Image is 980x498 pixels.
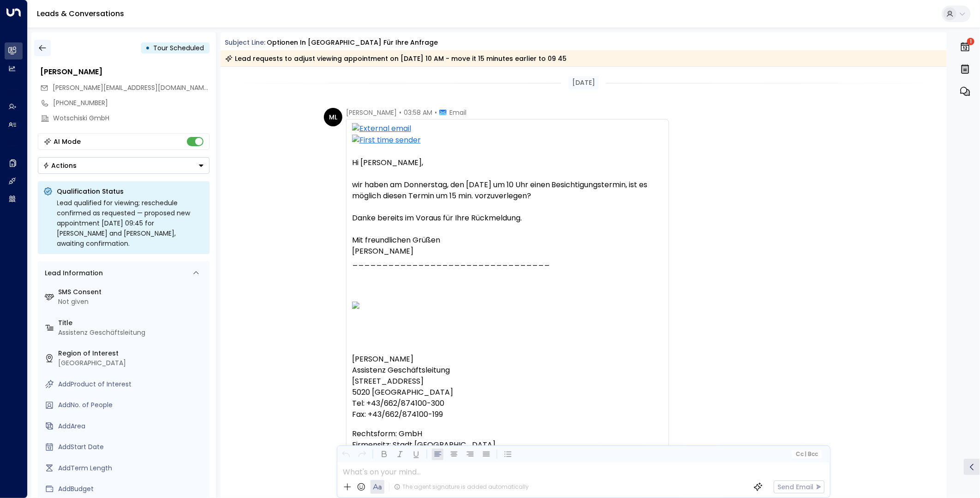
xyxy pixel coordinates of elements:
div: AddStart Date [59,442,206,452]
img: First time sender [352,135,663,146]
span: [PERSON_NAME] [346,108,397,117]
span: Tour Scheduled [154,43,204,53]
div: Mit freundlichen Grüßen [352,235,663,246]
div: AI Mode [54,137,81,146]
div: Actions [43,161,77,170]
button: Actions [38,157,209,174]
span: 1 [967,38,974,45]
span: melanie.loeffelberger@wotschiski.com [53,83,209,93]
span: [PERSON_NAME] Assistenz Geschäftsleitung [STREET_ADDRESS] 5020 [GEOGRAPHIC_DATA] Tel: +43/662/874... [352,354,453,420]
span: | [805,451,807,457]
p: Qualification Status [57,187,204,196]
span: 03:58 AM [404,108,432,117]
div: AddTerm Length [59,463,206,473]
button: 1 [957,37,973,57]
div: Lead requests to adjust viewing appointment on [DATE] 10 AM - move it 15 minutes earlier to 09 45 [225,54,567,63]
span: Cc Bcc [795,451,818,457]
button: Undo [340,449,352,460]
span: [PERSON_NAME][EMAIL_ADDRESS][DOMAIN_NAME] [53,83,210,92]
div: Danke bereits im Voraus für Ihre Rückmeldung. [352,213,663,224]
div: Optionen in [GEOGRAPHIC_DATA] für Ihre Anfrage [267,38,438,47]
div: Wotschiski GmbH [54,113,209,123]
button: Cc|Bcc [792,450,821,459]
div: Not given [59,297,206,307]
div: Button group with a nested menu [38,157,209,174]
div: AddNo. of People [59,400,206,410]
div: The agent signature is added automatically [394,483,529,491]
div: [DATE] [568,76,599,89]
span: Subject Line: [225,38,266,47]
span: • [435,108,437,117]
img: 2ACDD716-CA95-4DA2-BCCE-0BDF45437C34@Wotschiski.local [352,302,359,309]
div: [PHONE_NUMBER] [54,98,209,108]
div: Rechtsform: GmbH Firmensitz: Stadt [GEOGRAPHIC_DATA] Firmenbuchnummer: 178403h Firmenbuchgericht:... [352,428,663,495]
label: SMS Consent [59,287,206,297]
div: Lead Information [42,268,103,278]
button: Redo [356,449,368,460]
div: AddProduct of Interest [59,379,206,389]
div: • [146,40,150,56]
div: [PERSON_NAME] [41,66,209,77]
div: wir haben am Donnerstag, den [DATE] um 10 Uhr einen Besichtigungstermin, ist es möglich diesen Te... [352,179,663,202]
img: External email [352,123,663,135]
div: [GEOGRAPHIC_DATA] [59,358,206,368]
div: [PERSON_NAME] _________________________________ [352,246,663,290]
a: Leads & Conversations [37,8,124,19]
div: Assistenz Geschäftsleitung [59,328,206,338]
label: Title [59,318,206,328]
span: Email [449,108,466,117]
span: • [399,108,401,117]
div: AddArea [59,421,206,431]
div: Lead qualified for viewing; reschedule confirmed as requested — proposed new appointment [DATE] 0... [57,198,204,249]
div: ML [324,108,342,126]
label: Region of Interest [59,349,206,358]
div: AddBudget [59,484,206,494]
